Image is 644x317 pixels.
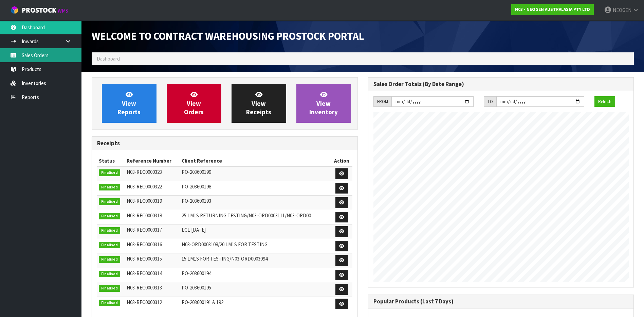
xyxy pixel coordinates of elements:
h3: Popular Products (Last 7 Days) [373,298,629,305]
h3: Receipts [97,140,352,147]
span: Finalised [99,256,120,263]
span: N03-REC0000313 [127,284,162,291]
span: Finalised [99,271,120,278]
span: Welcome to Contract Warehousing ProStock Portal [92,30,364,43]
span: N03-REC0000319 [127,198,162,204]
span: N03-REC0000315 [127,255,162,262]
h3: Sales Order Totals (By Date Range) [373,81,629,87]
span: Dashboard [97,55,120,62]
span: N03-REC0000318 [127,212,162,219]
span: PO-203600193 [182,198,211,204]
button: Refresh [594,96,615,107]
span: N03-REC0000312 [127,299,162,305]
span: N03-REC0000316 [127,241,162,248]
a: ViewOrders [167,84,221,123]
a: ViewReceipts [232,84,286,123]
span: Finalised [99,227,120,234]
span: 15 LM1S FOR TESTING/N03-ORD0003094 [182,255,268,262]
span: View Inventory [309,90,338,116]
span: PO-203600199 [182,169,211,175]
th: Action [331,155,352,166]
span: ProStock [22,6,56,15]
span: Finalised [99,285,120,292]
span: PO-203600195 [182,284,211,291]
th: Status [97,155,125,166]
span: N03-REC0000322 [127,183,162,190]
span: View Orders [184,90,204,116]
strong: N03 - NEOGEN AUSTRALASIA PTY LTD [515,6,590,12]
span: View Reports [117,90,141,116]
span: Finalised [99,213,120,220]
span: View Receipts [246,90,271,116]
span: Finalised [99,184,120,191]
span: NEOGEN [613,7,631,13]
span: N03-REC0000314 [127,270,162,277]
span: Finalised [99,242,120,249]
span: Finalised [99,169,120,176]
img: cube-alt.png [10,6,19,14]
span: Finalised [99,300,120,306]
span: 25 LM1S RETURNING TESTING/N03-ORD0003111/N03-ORD00 [182,212,311,219]
span: LCL [DATE] [182,227,206,233]
span: PO-203600194 [182,270,211,277]
th: Client Reference [180,155,331,166]
th: Reference Number [125,155,180,166]
span: N03-ORD0003108/20 LM1S FOR TESTING [182,241,268,248]
span: PO-203600191 & 192 [182,299,223,305]
span: Finalised [99,198,120,205]
span: N03-REC0000317 [127,227,162,233]
div: FROM [373,96,391,107]
a: ViewInventory [296,84,351,123]
small: WMS [58,7,68,14]
span: N03-REC0000323 [127,169,162,175]
a: ViewReports [102,84,157,123]
span: PO-203600198 [182,183,211,190]
div: TO [484,96,496,107]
